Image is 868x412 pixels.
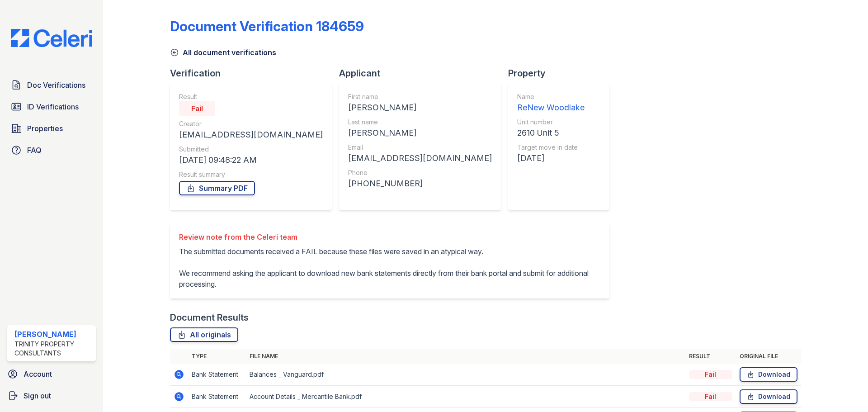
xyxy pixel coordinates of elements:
[14,329,92,340] div: [PERSON_NAME]
[7,76,96,94] a: Doc Verifications
[348,92,492,101] div: First name
[188,349,246,364] th: Type
[170,67,339,80] div: Verification
[14,340,92,358] div: Trinity Property Consultants
[740,389,797,404] a: Download
[4,29,99,47] img: CE_Logo_Blue-a8612792a0a2168367f1c8372b55b34899dd931a85d93a1a3d3e32e68fde9ad4.png
[517,143,585,152] div: Target move in date
[517,92,585,114] a: Name ReNew Woodlake
[27,123,63,134] span: Properties
[689,392,732,401] div: Fail
[246,349,685,364] th: File name
[348,101,492,114] div: [PERSON_NAME]
[4,387,99,405] a: Sign out
[508,67,617,80] div: Property
[348,143,492,152] div: Email
[179,128,323,141] div: [EMAIL_ADDRESS][DOMAIN_NAME]
[740,367,797,382] a: Download
[179,246,600,289] p: The submitted documents received a FAIL because these files were saved in an atypical way. We rec...
[179,119,323,128] div: Creator
[517,92,585,101] div: Name
[7,98,96,116] a: ID Verifications
[24,369,52,379] span: Account
[517,118,585,127] div: Unit number
[348,127,492,139] div: [PERSON_NAME]
[4,365,99,383] a: Account
[188,364,246,386] td: Bank Statement
[348,118,492,127] div: Last name
[517,101,585,114] div: ReNew Woodlake
[246,364,685,386] td: Balances _ Vanguard.pdf
[170,327,238,342] a: All originals
[24,390,51,401] span: Sign out
[348,152,492,165] div: [EMAIL_ADDRESS][DOMAIN_NAME]
[179,101,215,116] div: Fail
[188,386,246,408] td: Bank Statement
[170,47,276,58] a: All document verifications
[736,349,801,364] th: Original file
[27,145,42,156] span: FAQ
[339,67,508,80] div: Applicant
[179,232,600,242] div: Review note from the Celeri team
[27,101,79,112] span: ID Verifications
[685,349,736,364] th: Result
[179,154,323,166] div: [DATE] 09:48:22 AM
[179,92,323,101] div: Result
[517,152,585,165] div: [DATE]
[179,170,323,179] div: Result summary
[348,177,492,190] div: [PHONE_NUMBER]
[7,141,96,159] a: FAQ
[27,80,85,90] span: Doc Verifications
[7,119,96,137] a: Properties
[170,18,364,34] div: Document Verification 184659
[348,168,492,177] div: Phone
[179,145,323,154] div: Submitted
[517,127,585,139] div: 2610 Unit 5
[246,386,685,408] td: Account Details _ Mercantile Bank.pdf
[179,181,255,195] a: Summary PDF
[170,311,249,324] div: Document Results
[689,370,732,379] div: Fail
